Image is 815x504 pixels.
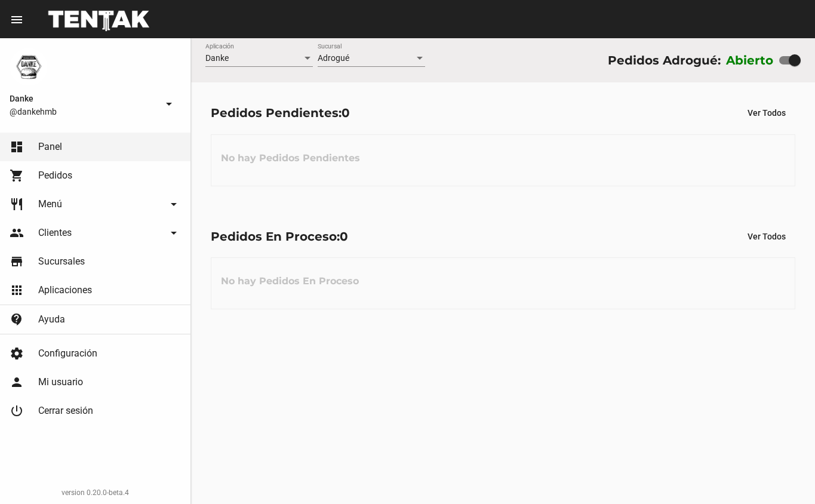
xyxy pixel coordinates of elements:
span: Ayuda [38,314,65,325]
span: Clientes [38,227,72,239]
span: Ver Todos [748,232,786,241]
mat-icon: arrow_drop_down [162,97,176,111]
mat-icon: person [10,375,24,389]
mat-icon: settings [10,346,24,361]
span: Sucursales [38,256,85,268]
mat-icon: arrow_drop_down [167,226,181,240]
span: Adrogué [318,53,349,63]
mat-icon: menu [10,13,24,27]
span: Danke [205,53,229,63]
mat-icon: contact_support [10,312,24,327]
h3: No hay Pedidos Pendientes [211,140,370,176]
button: Ver Todos [738,102,795,124]
div: version 0.20.0-beta.4 [10,487,181,499]
span: Pedidos [38,170,72,182]
label: Abierto [726,51,774,70]
mat-icon: power_settings_new [10,404,24,418]
mat-icon: people [10,226,24,240]
mat-icon: restaurant [10,197,24,211]
img: 1d4517d0-56da-456b-81f5-6111ccf01445.png [10,48,48,86]
div: Pedidos Adrogué: [608,51,721,70]
span: Ver Todos [748,108,786,118]
span: Menú [38,198,62,210]
div: Pedidos Pendientes: [211,103,350,122]
mat-icon: dashboard [10,140,24,154]
mat-icon: apps [10,283,24,297]
span: @dankehmb [10,106,157,118]
span: Cerrar sesión [38,405,93,417]
iframe: chat widget [765,456,803,492]
button: Ver Todos [738,226,795,247]
mat-icon: store [10,254,24,269]
div: Pedidos En Proceso: [211,227,348,246]
h3: No hay Pedidos En Proceso [211,263,368,299]
span: Mi usuario [38,376,83,388]
mat-icon: shopping_cart [10,168,24,183]
span: 0 [342,106,350,120]
span: 0 [340,229,348,244]
span: Configuración [38,348,97,359]
span: Danke [10,91,157,106]
span: Panel [38,141,62,153]
span: Aplicaciones [38,284,92,296]
mat-icon: arrow_drop_down [167,197,181,211]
